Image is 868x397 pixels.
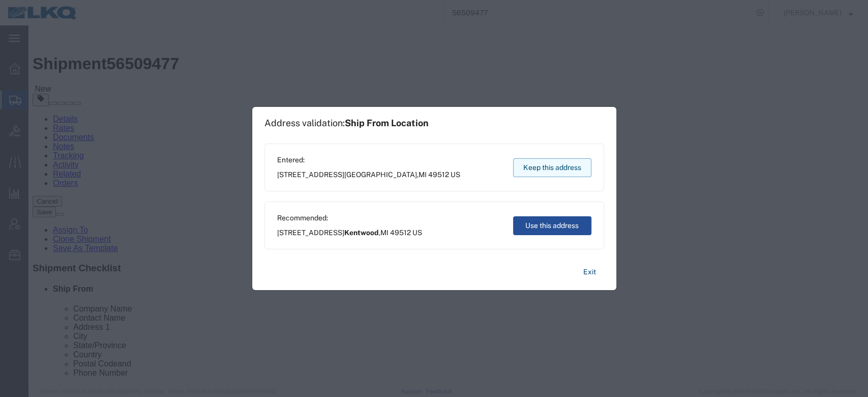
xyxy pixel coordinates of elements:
[277,213,422,223] span: Recommended:
[451,171,460,179] span: US
[575,263,604,281] button: Exit
[513,158,591,177] button: Keep this address
[345,118,429,128] span: Ship From Location
[418,171,427,179] span: MI
[380,229,388,237] span: MI
[513,216,591,235] button: Use this address
[277,155,460,165] span: Entered:
[412,229,422,237] span: US
[264,118,429,129] h1: Address validation:
[344,229,379,237] span: Kentwood
[277,228,422,238] span: [STREET_ADDRESS] ,
[428,171,449,179] span: 49512
[390,229,411,237] span: 49512
[344,171,417,179] span: [GEOGRAPHIC_DATA]
[277,169,460,180] span: [STREET_ADDRESS] ,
